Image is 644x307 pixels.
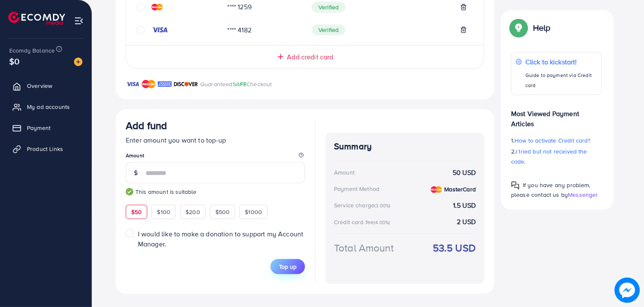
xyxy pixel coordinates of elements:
span: $500 [215,208,230,216]
small: (3.00%) [374,202,390,209]
p: Guaranteed Checkout [200,79,272,89]
strong: 53.5 USD [433,241,476,255]
img: image [74,58,82,66]
div: Credit card fee [334,218,393,226]
div: Service charge [334,201,393,209]
strong: 50 USD [453,168,476,177]
img: brand [158,79,172,89]
span: $100 [157,208,170,216]
p: Most Viewed Payment Articles [511,102,602,129]
span: How to activate Credit card? [514,136,590,145]
div: Payment Method [334,185,379,193]
span: Product Links [27,145,63,153]
img: menu [74,16,84,26]
span: SAFE [233,80,247,88]
h3: Add fund [126,119,167,132]
img: Popup guide [511,20,526,35]
a: My ad accounts [6,98,85,115]
img: Popup guide [511,181,519,190]
span: Add credit card [287,52,333,62]
p: Help [533,23,551,33]
img: brand [174,79,198,89]
span: Top up [279,262,297,271]
p: 1. [511,135,602,146]
span: I would like to make a donation to support my Account Manager. [138,229,303,248]
svg: circle [136,26,145,34]
span: Payment [27,124,50,132]
legend: Amount [126,152,305,162]
h4: Summary [334,141,476,152]
img: brand [126,79,140,89]
span: I tried but not received the code. [511,147,587,166]
span: $0 [9,55,19,67]
img: credit [151,4,163,11]
img: credit [431,186,442,193]
strong: MasterCard [444,185,476,193]
span: Verified [312,2,345,13]
img: guide [126,188,133,196]
strong: 2 USD [457,217,476,227]
span: Messenger [568,191,598,199]
img: image [615,278,640,303]
p: Click to kickstart! [525,57,597,67]
p: Enter amount you want to top-up [126,135,305,145]
button: Top up [270,259,305,274]
span: My ad accounts [27,103,70,111]
small: This amount is suitable [126,188,305,196]
img: logo [8,12,65,25]
strong: 1.5 USD [453,201,476,210]
span: $200 [186,208,200,216]
div: Amount [334,168,355,177]
img: brand [142,79,156,89]
img: credit [151,26,168,33]
span: If you have any problem, please contact us by [511,181,591,199]
small: (4.00%) [374,219,390,226]
span: Verified [312,24,345,35]
svg: circle [136,3,145,11]
p: 2. [511,146,602,167]
p: Guide to payment via Credit card [525,70,597,90]
a: Overview [6,77,85,94]
span: Overview [27,82,52,90]
span: $50 [131,208,142,216]
a: Product Links [6,140,85,157]
span: $1000 [245,208,262,216]
div: Total Amount [334,241,394,255]
a: Payment [6,119,85,136]
span: Ecomdy Balance [9,46,55,55]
